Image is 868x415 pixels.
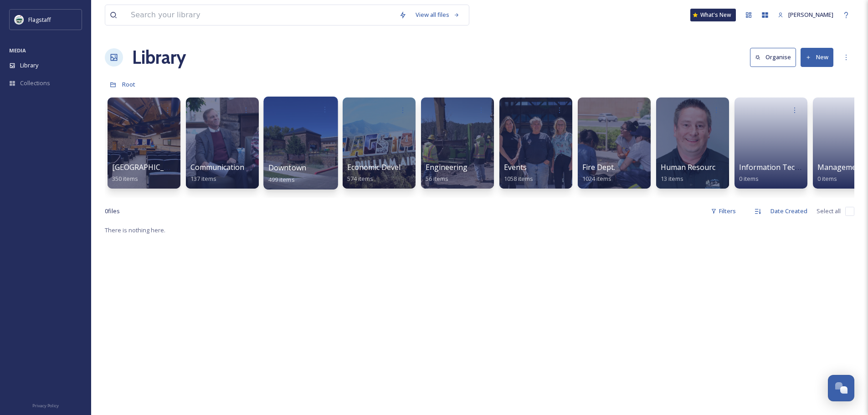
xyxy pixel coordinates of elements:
a: Root [122,79,135,90]
span: Collections [20,79,50,87]
span: Privacy Policy [32,403,59,409]
span: MEDIA [9,47,26,54]
span: Economic Development [347,162,427,172]
img: images%20%282%29.jpeg [15,15,24,24]
button: Open Chat [828,375,854,401]
a: Economic Development574 items [347,163,427,183]
button: New [801,48,833,67]
span: 56 items [426,174,448,183]
span: Communication & Civic Engagement [190,162,313,172]
div: Filters [706,202,740,220]
span: Root [122,80,135,88]
span: 0 items [739,174,759,183]
span: Events [504,162,527,172]
span: 0 file s [105,207,120,215]
span: [PERSON_NAME] [788,10,833,19]
span: Flagstaff [28,15,51,24]
span: [GEOGRAPHIC_DATA] [112,162,185,172]
span: Human Resources & Risk Management [661,162,794,172]
span: Fire Dept. [582,162,615,172]
a: [GEOGRAPHIC_DATA]350 items [112,163,185,183]
a: Fire Dept.1024 items [582,163,615,183]
a: Downtown499 items [268,164,307,184]
a: Information Technologies0 items [739,163,829,183]
span: Engineering [426,162,467,172]
a: What's New [690,9,736,21]
button: Organise [750,48,796,67]
span: 137 items [190,174,216,183]
a: Engineering56 items [426,163,467,183]
span: 0 items [817,174,837,183]
span: 13 items [661,174,683,183]
a: Library [132,44,186,71]
span: 1058 items [504,174,533,183]
span: 574 items [347,174,373,183]
a: Privacy Policy [32,400,59,410]
span: Library [20,61,38,70]
a: View all files [411,6,464,24]
div: Date Created [766,202,812,220]
input: Search your library [126,5,395,25]
a: Human Resources & Risk Management13 items [661,163,794,183]
span: 1024 items [582,174,611,183]
span: Information Technologies [739,162,829,172]
a: [PERSON_NAME] [773,6,838,24]
span: There is nothing here. [105,226,165,234]
span: 499 items [268,175,295,183]
a: Events1058 items [504,163,533,183]
span: Select all [817,207,841,215]
span: 350 items [112,174,138,183]
a: Communication & Civic Engagement137 items [190,163,313,183]
span: Downtown [268,163,307,173]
